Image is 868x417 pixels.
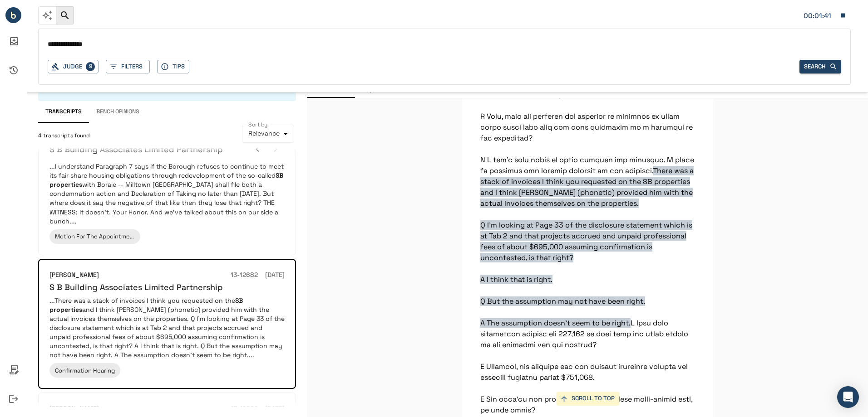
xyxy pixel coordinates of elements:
button: Filters [106,60,150,74]
h6: S B Building Associates Limited Partnership [49,282,223,292]
span: Motion For The Appointment Of A Trustee [55,233,173,240]
button: SCROLL TO TOP [556,392,619,406]
span: 4 transcripts found [38,131,90,141]
p: ...There was a stack of invoices I think you requested on the and I think [PERSON_NAME] (phonetic... [49,296,285,359]
p: ...I understand Paragraph 7 says if the Borough refuses to continue to meet its fair share housin... [49,162,285,225]
h6: [DATE] [265,270,285,280]
h6: 13-12682 [231,404,258,414]
button: Transcripts [38,101,89,123]
h6: [PERSON_NAME] [49,270,99,280]
span: There was a stack of invoices I think you requested on the SB properties and I think [PERSON_NAME... [480,166,694,328]
button: Search [799,60,841,74]
button: Bench Opinions [89,101,147,123]
em: SB properties [49,171,283,189]
span: Confirmation Hearing [55,367,115,374]
label: Sort by [248,121,268,128]
h6: 13-12682 [231,270,258,280]
div: Matter: 443237.000006 [804,10,835,22]
div: Relevance [242,125,294,143]
h6: [PERSON_NAME] [49,404,99,414]
button: Matter: 443237.000006 [799,6,851,25]
button: Judge9 [48,60,99,74]
button: Tips [157,60,189,74]
p: 9 [86,62,95,71]
em: SB properties [49,296,243,314]
h6: [DATE] [265,404,285,414]
div: Open Intercom Messenger [837,386,859,408]
h6: S B Building Associates Limited Partnership [49,144,223,155]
